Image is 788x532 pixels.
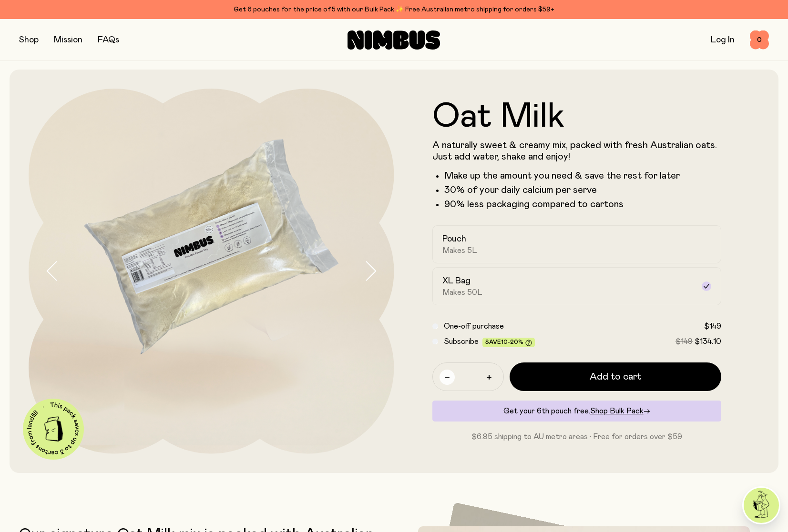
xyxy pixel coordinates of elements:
[590,407,650,415] a: Shop Bulk Pack→
[98,36,119,44] a: FAQs
[432,431,722,442] p: $6.95 shipping to AU metro areas · Free for orders over $59
[485,339,532,346] span: Save
[442,288,482,297] span: Makes 50L
[695,338,721,345] span: $134.10
[19,4,769,15] div: Get 6 pouches for the price of 5 with our Bulk Pack ✨ Free Australian metro shipping for orders $59+
[442,246,477,255] span: Makes 5L
[444,322,504,330] span: One-off purchase
[432,401,722,422] div: Get your 6th pouch free.
[442,275,471,287] h2: XL Bag
[675,338,693,345] span: $149
[590,407,644,415] span: Shop Bulk Pack
[54,36,82,44] a: Mission
[744,488,779,523] img: agent
[590,370,641,383] span: Add to cart
[444,170,722,181] li: Make up the amount you need & save the rest for later
[444,184,722,196] li: 30% of your daily calcium per serve
[750,30,769,50] button: 0
[501,339,523,345] span: 10-20%
[444,199,722,210] li: 90% less packaging compared to cartons
[442,233,466,245] h2: Pouch
[704,322,721,330] span: $149
[444,338,479,345] span: Subscribe
[432,100,722,134] h1: Oat Milk
[38,413,70,445] img: illustration-carton.png
[510,362,722,391] button: Add to cart
[711,36,735,44] a: Log In
[432,140,722,162] p: A naturally sweet & creamy mix, packed with fresh Australian oats. Just add water, shake and enjoy!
